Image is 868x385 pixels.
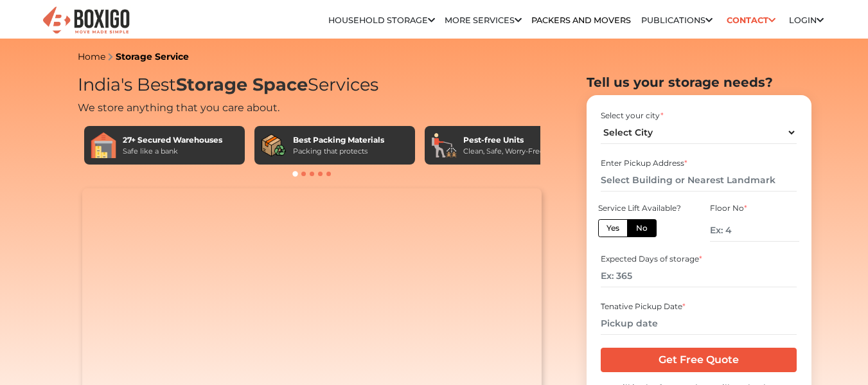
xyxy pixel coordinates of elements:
h1: India's Best Services [78,75,547,96]
img: 27+ Secured Warehouses [91,132,116,158]
div: Pest-free Units [463,134,544,146]
input: Select Building or Nearest Landmark [601,169,797,192]
div: Packing that protects [293,146,384,157]
input: Ex: 4 [710,219,799,242]
input: Get Free Quote [601,348,797,372]
div: Tenative Pickup Date [601,301,797,312]
a: Login [789,15,824,25]
input: Ex: 365 [601,265,797,287]
a: Home [78,51,105,62]
div: 27+ Secured Warehouses [123,134,222,146]
div: Enter Pickup Address [601,157,797,169]
div: Service Lift Available? [598,202,687,214]
a: More services [445,15,522,25]
div: Clean, Safe, Worry-Free [463,146,544,157]
input: Pickup date [601,312,797,335]
img: Boxigo [41,5,131,37]
label: No [627,219,657,237]
span: We store anything that you care about. [78,102,279,114]
img: Pest-free Units [431,132,457,158]
a: Storage Service [116,51,189,62]
div: Safe like a bank [123,146,222,157]
label: Yes [598,219,628,237]
span: Storage Space [176,74,308,95]
div: Select your city [601,110,797,121]
a: Publications [641,15,713,25]
div: Best Packing Materials [293,134,384,146]
h2: Tell us your storage needs? [587,75,811,90]
div: Expected Days of storage [601,253,797,265]
img: Best Packing Materials [261,132,287,158]
a: Packers and Movers [531,15,631,25]
div: Floor No [710,202,799,214]
a: Household Storage [328,15,435,25]
a: Contact [722,10,779,30]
